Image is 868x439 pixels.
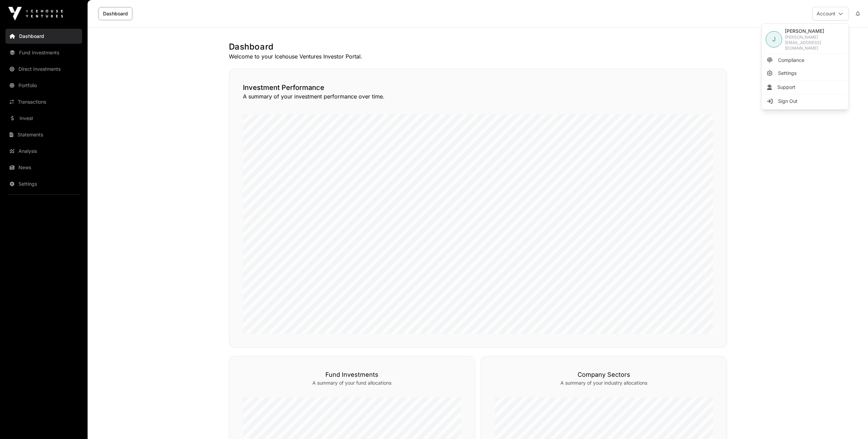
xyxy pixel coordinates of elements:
[5,176,82,191] a: Settings
[763,81,847,93] li: Support
[243,83,713,92] h2: Investment Performance
[812,7,849,21] button: Account
[243,370,461,380] h3: Fund Investments
[243,92,713,101] p: A summary of your investment performance over time.
[5,127,82,142] a: Statements
[5,62,82,77] a: Direct Investments
[5,160,82,175] a: News
[243,380,461,386] p: A summary of your fund allocations
[785,28,844,35] span: [PERSON_NAME]
[777,84,795,91] span: Support
[8,7,63,21] img: Icehouse Ventures Logo
[834,406,868,439] iframe: Chat Widget
[495,380,713,386] p: A summary of your industry allocations
[785,35,844,51] span: [PERSON_NAME][EMAIL_ADDRESS][DOMAIN_NAME]
[229,41,727,52] h1: Dashboard
[763,67,847,79] a: Settings
[763,54,847,66] a: Compliance
[5,111,82,126] a: Invest
[5,144,82,159] a: Analysis
[772,35,776,44] span: J
[5,94,82,109] a: Transactions
[5,78,82,93] a: Portfolio
[99,7,132,20] a: Dashboard
[763,95,847,107] li: Sign Out
[778,70,796,77] span: Settings
[229,52,727,61] p: Welcome to your Icehouse Ventures Investor Portal.
[778,57,804,64] span: Compliance
[778,98,798,105] span: Sign Out
[5,45,82,60] a: Fund Investments
[495,370,713,380] h3: Company Sectors
[5,29,82,44] a: Dashboard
